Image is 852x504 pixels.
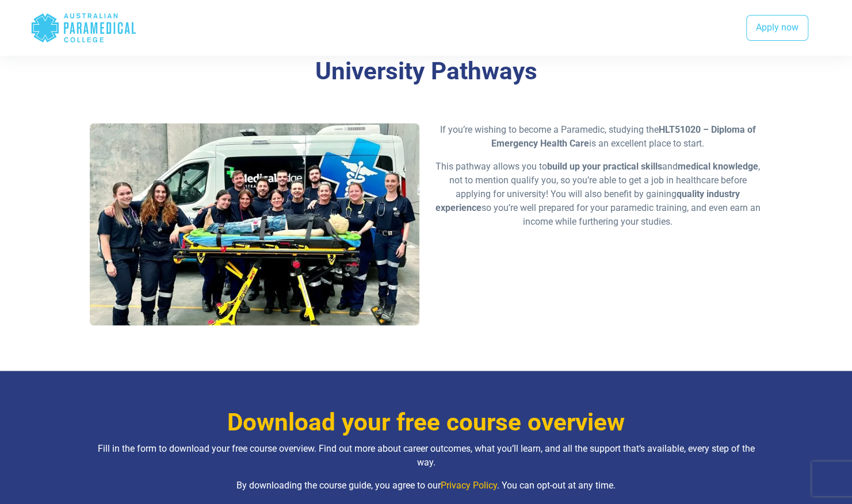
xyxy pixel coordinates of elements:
h3: University Pathways [90,57,763,86]
a: Apply now [746,15,808,41]
p: This pathway allows you to and , not to mention qualify you, so you’re able to get a job in healt... [433,160,763,229]
a: Privacy Policy [441,479,497,490]
strong: quality industry experience [435,188,740,213]
p: If you’re wishing to become a Paramedic, studying the is an excellent place to start. [433,123,763,151]
p: Fill in the form to download your free course overview. Find out more about career outcomes, what... [90,441,763,469]
strong: medical knowledge [678,161,758,172]
strong: build up your practical skills [547,161,662,172]
p: By downloading the course guide, you agree to our . You can opt-out at any time. [90,478,763,492]
h3: Download your free course overview [90,407,763,437]
div: Australian Paramedical College [30,9,137,47]
strong: HLT51020 – Diploma of Emergency Health Care [491,124,756,149]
